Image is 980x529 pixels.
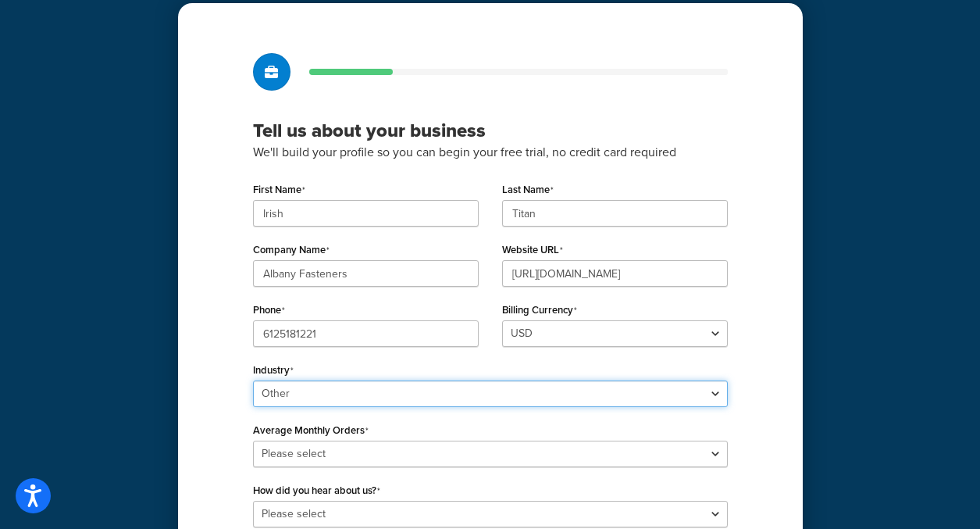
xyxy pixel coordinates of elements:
label: Phone [253,304,285,316]
label: Last Name [502,184,554,196]
p: We'll build your profile so you can begin your free trial, no credit card required [253,142,728,163]
label: Average Monthly Orders [253,424,369,437]
label: Company Name [253,244,330,256]
label: How did you hear about us? [253,484,380,497]
label: Billing Currency [502,304,577,316]
h3: Tell us about your business [253,119,728,142]
label: Industry [253,364,294,377]
label: First Name [253,184,305,196]
label: Website URL [502,244,563,256]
